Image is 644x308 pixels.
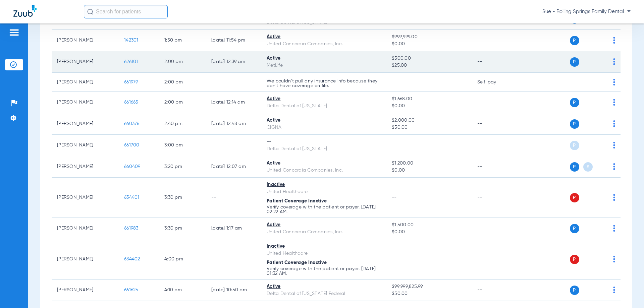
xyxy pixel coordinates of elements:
[124,257,140,261] span: 634402
[124,121,140,126] span: 660376
[124,59,138,64] span: 626101
[542,8,631,15] span: Sue - Boiling Springs Family Dental
[472,135,517,156] td: --
[472,30,517,51] td: --
[392,229,466,236] span: $0.00
[570,141,579,150] span: P
[392,143,397,147] span: --
[52,92,119,113] td: [PERSON_NAME]
[52,178,119,218] td: [PERSON_NAME]
[392,34,466,41] span: $999,999.00
[392,195,397,200] span: --
[159,218,206,239] td: 3:30 PM
[52,239,119,280] td: [PERSON_NAME]
[159,51,206,73] td: 2:00 PM
[124,288,139,292] span: 661625
[392,117,466,124] span: $2,000.00
[267,124,381,131] div: CIGNA
[87,9,93,15] img: Search Icon
[124,164,141,169] span: 660409
[52,51,119,73] td: [PERSON_NAME]
[267,103,381,110] div: Delta Dental of [US_STATE]
[124,80,138,84] span: 661979
[124,100,139,105] span: 661665
[472,218,517,239] td: --
[613,99,615,106] img: group-dot-blue.svg
[267,283,381,290] div: Active
[52,30,119,51] td: [PERSON_NAME]
[613,37,615,44] img: group-dot-blue.svg
[124,143,140,147] span: 661700
[267,79,381,88] p: We couldn’t pull any insurance info because they don’t have coverage on file.
[610,276,644,308] iframe: Chat Widget
[613,79,615,85] img: group-dot-blue.svg
[124,195,140,200] span: 634401
[570,119,579,129] span: P
[267,167,381,174] div: United Concordia Companies, Inc.
[206,51,261,73] td: [DATE] 12:39 AM
[206,239,261,280] td: --
[267,222,381,229] div: Active
[613,163,615,170] img: group-dot-blue.svg
[392,96,466,103] span: $1,668.00
[52,135,119,156] td: [PERSON_NAME]
[392,103,466,110] span: $0.00
[52,73,119,92] td: [PERSON_NAME]
[392,80,397,84] span: --
[613,58,615,65] img: group-dot-blue.svg
[267,188,381,195] div: United Healthcare
[124,226,139,231] span: 661983
[570,57,579,67] span: P
[613,225,615,232] img: group-dot-blue.svg
[52,113,119,135] td: [PERSON_NAME]
[206,156,261,178] td: [DATE] 12:07 AM
[159,92,206,113] td: 2:00 PM
[267,160,381,167] div: Active
[52,218,119,239] td: [PERSON_NAME]
[472,92,517,113] td: --
[206,178,261,218] td: --
[267,266,381,276] p: Verify coverage with the patient or payer. [DATE] 01:32 AM.
[267,205,381,214] p: Verify coverage with the patient or payer. [DATE] 02:22 AM.
[52,156,119,178] td: [PERSON_NAME]
[392,222,466,229] span: $1,500.00
[392,257,397,261] span: --
[206,30,261,51] td: [DATE] 11:54 PM
[124,38,139,43] span: 142301
[570,162,579,172] span: P
[159,280,206,301] td: 4:10 PM
[52,280,119,301] td: [PERSON_NAME]
[472,280,517,301] td: --
[613,142,615,148] img: group-dot-blue.svg
[267,243,381,250] div: Inactive
[267,55,381,62] div: Active
[267,290,381,297] div: Delta Dental of [US_STATE] Federal
[267,138,381,145] div: --
[13,5,37,17] img: Zuub Logo
[570,224,579,233] span: P
[159,73,206,92] td: 2:00 PM
[392,167,466,174] span: $0.00
[159,178,206,218] td: 3:30 PM
[267,181,381,188] div: Inactive
[392,283,466,290] span: $99,999,825.99
[392,62,466,69] span: $25.00
[392,160,466,167] span: $1,200.00
[472,51,517,73] td: --
[613,120,615,127] img: group-dot-blue.svg
[206,280,261,301] td: [DATE] 10:50 PM
[9,28,19,37] img: hamburger-icon
[84,5,168,18] input: Search for patients
[570,286,579,295] span: P
[206,113,261,135] td: [DATE] 12:48 AM
[392,290,466,297] span: $50.00
[472,113,517,135] td: --
[159,113,206,135] td: 2:40 PM
[267,199,327,203] span: Patient Coverage Inactive
[472,239,517,280] td: --
[206,135,261,156] td: --
[267,62,381,69] div: MetLife
[206,73,261,92] td: --
[267,145,381,152] div: Delta Dental of [US_STATE]
[583,162,593,172] span: S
